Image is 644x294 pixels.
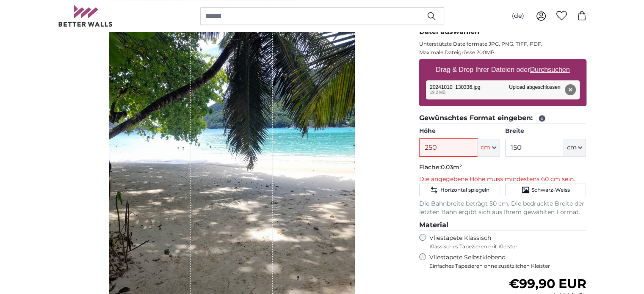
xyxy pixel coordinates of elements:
[58,5,113,27] img: Betterwalls
[441,163,462,171] span: 0.03m²
[440,187,489,193] span: Horizontal spiegeln
[419,113,586,124] legend: Gewünschtes Format eingeben:
[419,49,586,56] p: Maximale Dateigrösse 200MB.
[429,234,579,250] label: Vliestapete Klassisch
[505,184,586,196] button: Schwarz-Weiss
[531,187,570,193] span: Schwarz-Weiss
[563,139,586,157] button: cm
[477,139,500,157] button: cm
[432,61,573,78] label: Drag & Drop Ihrer Dateien oder
[429,243,579,250] span: Klassisches Tapezieren mit Kleister
[505,127,586,135] label: Breite
[419,200,586,217] p: Die Bahnbreite beträgt 50 cm. Die bedruckte Breite der letzten Bahn ergibt sich aus Ihrem gewählt...
[419,41,586,47] p: Unterstützte Dateiformate JPG, PNG, TIFF, PDF.
[505,8,531,24] button: (de)
[419,27,586,37] legend: Datei auswählen
[481,143,490,152] span: cm
[419,127,500,135] label: Höhe
[419,184,500,196] button: Horizontal spiegeln
[509,276,586,291] span: €99,90 EUR
[419,175,586,184] p: Die angegebene Höhe muss mindestens 60 cm sein.
[429,253,586,269] label: Vliestapete Selbstklebend
[530,66,569,73] u: Durchsuchen
[419,163,586,172] p: Fläche:
[429,263,586,269] span: Einfaches Tapezieren ohne zusätzlichen Kleister
[419,220,586,231] legend: Material
[567,143,576,152] span: cm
